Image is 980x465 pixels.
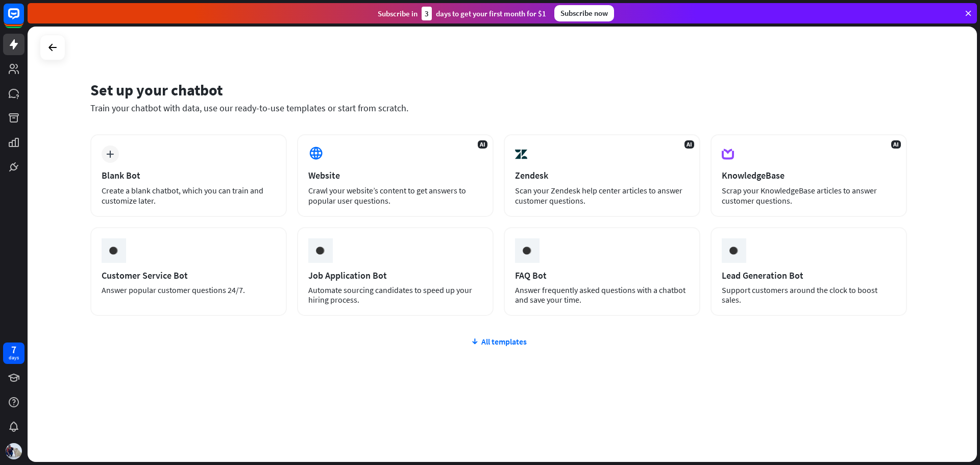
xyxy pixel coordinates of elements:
[422,7,432,20] div: 3
[378,7,546,20] div: Subscribe in days to get your first month for $1
[554,5,614,21] div: Subscribe now
[9,354,19,361] div: days
[3,342,24,364] a: 7 days
[11,345,16,354] div: 7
